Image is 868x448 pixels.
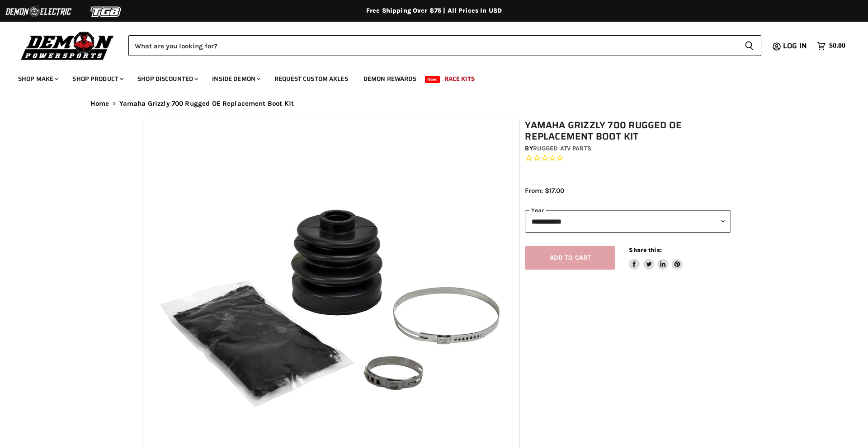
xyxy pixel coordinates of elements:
[119,100,294,107] span: Yamaha Grizzly 700 Rugged OE Replacement Boot Kit
[18,29,117,61] img: Demon Powersports
[268,70,355,88] a: Request Custom Axles
[205,70,266,88] a: Inside Demon
[357,70,423,88] a: Demon Rewards
[779,42,812,50] a: Log in
[72,7,796,15] div: Free Shipping Over $75 | All Prices In USD
[72,3,140,20] img: TGB Logo 2
[11,66,843,88] ul: Main menu
[525,187,564,195] span: From: $17.00
[629,246,683,270] aside: Share this:
[425,76,440,83] span: New!
[829,42,845,50] span: $0.00
[525,120,731,142] h1: Yamaha Grizzly 700 Rugged OE Replacement Boot Kit
[525,144,731,154] div: by
[11,70,64,88] a: Shop Make
[783,40,807,51] span: Log in
[131,70,203,88] a: Shop Discounted
[629,247,661,253] span: Share this:
[438,70,481,88] a: Race Kits
[90,100,109,107] a: Home
[66,70,129,88] a: Shop Product
[525,210,731,233] select: year
[5,3,72,20] img: Demon Electric Logo 2
[737,35,761,56] button: Search
[128,35,761,56] form: Product
[128,35,737,56] input: Search
[525,154,731,163] span: Rated 0.0 out of 5 stars 0 reviews
[812,39,850,52] a: $0.00
[72,100,796,107] nav: Breadcrumbs
[533,145,591,152] a: Rugged ATV Parts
